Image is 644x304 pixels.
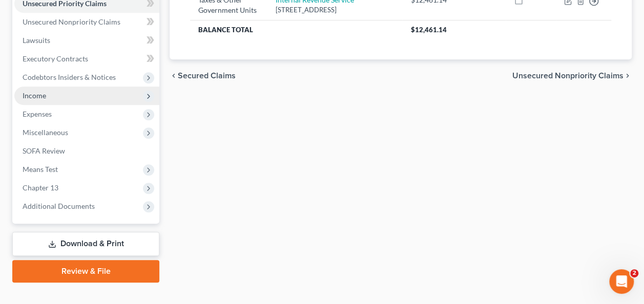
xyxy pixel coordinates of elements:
button: chevron_left Secured Claims [170,72,236,80]
a: Lawsuits [14,31,159,50]
span: Expenses [23,110,52,118]
span: Miscellaneous [23,128,68,137]
div: [STREET_ADDRESS] [275,5,394,15]
a: Review & File [12,260,159,283]
span: SOFA Review [23,146,65,155]
i: chevron_right [624,72,632,80]
iframe: Intercom live chat [609,269,634,294]
span: Unsecured Nonpriority Claims [23,17,120,26]
span: 2 [630,269,638,277]
span: Means Test [23,165,58,173]
span: Secured Claims [178,72,236,80]
button: Unsecured Nonpriority Claims chevron_right [512,72,632,80]
a: Executory Contracts [14,50,159,68]
i: chevron_left [170,72,178,80]
span: Income [23,91,46,100]
a: SOFA Review [14,142,159,160]
span: Unsecured Nonpriority Claims [512,72,624,80]
a: Download & Print [12,232,159,256]
span: $12,461.14 [410,26,446,34]
th: Balance Total [190,20,402,39]
span: Executory Contracts [23,54,88,63]
a: Unsecured Nonpriority Claims [14,13,159,31]
span: Codebtors Insiders & Notices [23,73,116,81]
span: Lawsuits [23,36,50,45]
span: Additional Documents [23,202,95,210]
span: Chapter 13 [23,183,58,192]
